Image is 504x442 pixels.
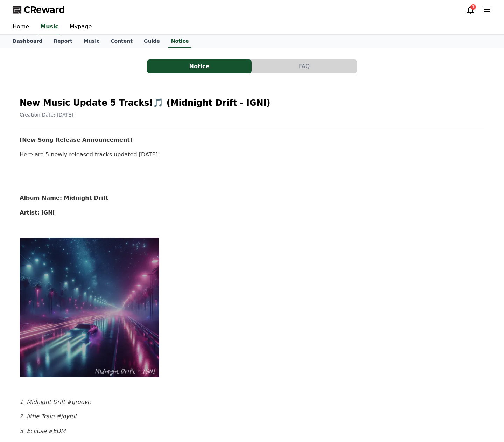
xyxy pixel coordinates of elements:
a: Content [105,35,138,48]
a: CReward [13,4,65,15]
em: 2. little Train #joyful [20,413,76,420]
span: Creation Date: [DATE] [20,112,73,118]
a: Music [78,35,105,48]
p: Here are 5 newly released tracks updated [DATE]! [20,150,484,159]
strong: Midnight Drift [64,195,108,201]
span: CReward [24,4,65,15]
button: Notice [147,59,252,73]
a: 1 [466,6,475,14]
div: 1 [470,4,476,10]
a: Home [7,20,35,34]
strong: [New Song Release Announcement] [20,136,132,143]
strong: Artist: [20,209,40,216]
a: Notice [168,35,192,48]
a: Dashboard [7,35,48,48]
a: Mypage [64,20,97,34]
h2: New Music Update 5 Tracks!🎵 (Midnight Drift - IGNI) [20,97,484,108]
button: FAQ [252,59,357,73]
a: Guide [138,35,166,48]
em: 1. Midnight Drift #groove [20,399,91,405]
em: 3. Eclipse #EDM [20,428,65,434]
a: Music [39,20,60,34]
a: Report [48,35,78,48]
strong: Album Name: [20,195,62,201]
img: YY09Sep%2019,%202025102447_7fc1f49f2383e5c809bd05b5bff92047c2da3354e558a5d1daa46df5272a26ff.webp [20,237,160,377]
strong: IGNI [41,209,55,216]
